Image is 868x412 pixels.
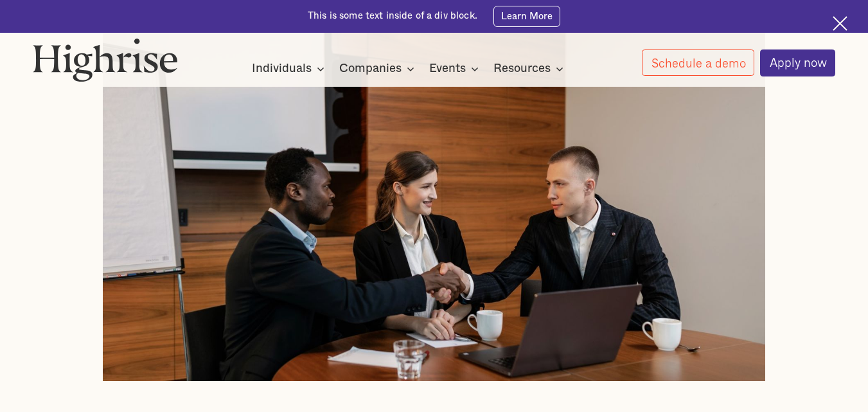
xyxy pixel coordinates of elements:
[493,61,567,76] div: Resources
[493,61,551,76] div: Resources
[760,49,836,76] a: Apply now
[493,6,560,27] a: Learn More
[833,16,847,31] img: Cross icon
[33,38,178,82] img: Highrise logo
[252,61,328,76] div: Individuals
[642,49,755,76] a: Schedule a demo
[339,61,418,76] div: Companies
[252,61,312,76] div: Individuals
[429,61,483,76] div: Events
[429,61,466,76] div: Events
[308,10,477,22] div: This is some text inside of a div block.
[339,61,402,76] div: Companies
